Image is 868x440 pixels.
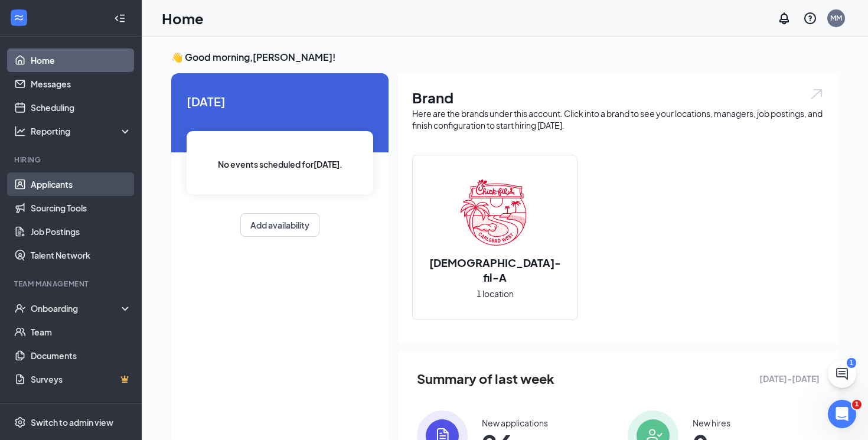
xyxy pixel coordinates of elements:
[14,302,26,314] svg: UserCheck
[803,11,817,25] svg: QuestionInfo
[31,172,132,196] a: Applicants
[31,302,122,314] div: Onboarding
[31,196,132,220] a: Sourcing Tools
[693,417,730,429] div: New hires
[412,87,824,107] h1: Brand
[852,400,862,409] span: 1
[187,92,373,110] span: [DATE]
[413,255,577,285] h2: [DEMOGRAPHIC_DATA]-fil-A
[162,8,204,28] h1: Home
[457,175,533,250] img: Chick-fil-A
[14,125,26,137] svg: Analysis
[777,11,791,25] svg: Notifications
[14,155,129,165] div: Hiring
[14,279,129,289] div: Team Management
[482,417,548,429] div: New applications
[31,96,132,119] a: Scheduling
[218,158,342,171] span: No events scheduled for [DATE] .
[809,87,824,101] img: open.6027fd2a22e1237b5b06.svg
[31,416,113,428] div: Switch to admin view
[828,360,856,388] button: ChatActive
[417,369,554,389] span: Summary of last week
[31,48,132,72] a: Home
[759,372,820,385] span: [DATE] - [DATE]
[31,125,132,137] div: Reporting
[828,400,856,428] iframe: Intercom live chat
[31,367,132,391] a: SurveysCrown
[31,72,132,96] a: Messages
[114,12,126,24] svg: Collapse
[31,243,132,267] a: Talent Network
[171,51,838,64] h3: 👋 Good morning, [PERSON_NAME] !
[830,13,842,23] div: MM
[31,344,132,367] a: Documents
[14,416,26,428] svg: Settings
[13,12,25,24] svg: WorkstreamLogo
[412,107,824,131] div: Here are the brands under this account. Click into a brand to see your locations, managers, job p...
[240,213,319,237] button: Add availability
[477,287,514,300] span: 1 location
[31,220,132,243] a: Job Postings
[835,367,849,381] svg: ChatActive
[31,320,132,344] a: Team
[847,358,856,368] div: 1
